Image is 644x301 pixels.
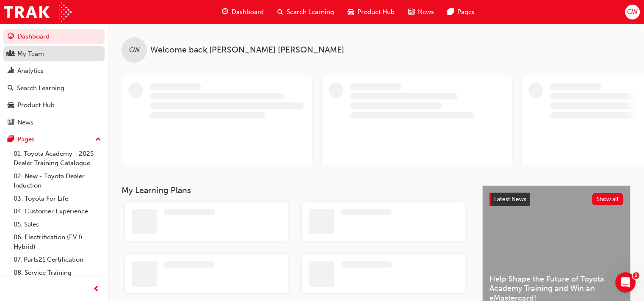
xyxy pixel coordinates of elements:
a: Latest NewsShow all [489,193,623,206]
div: Analytics [17,66,44,76]
span: people-icon [8,50,14,58]
button: DashboardMy TeamAnalyticsSearch LearningProduct HubNews [3,27,105,132]
button: Pages [3,132,105,147]
a: Analytics [3,63,105,79]
span: news-icon [408,7,415,17]
span: prev-icon [93,284,100,295]
a: Product Hub [3,97,105,113]
span: 1 [633,272,639,279]
div: My Team [17,49,44,59]
span: chart-icon [8,67,14,75]
a: guage-iconDashboard [215,3,271,21]
a: pages-iconPages [441,3,481,21]
a: 06. Electrification (EV & Hybrid) [10,231,105,253]
iframe: Intercom live chat [615,272,636,293]
a: 07. Parts21 Certification [10,253,105,266]
div: News [17,118,33,127]
h3: My Learning Plans [122,185,469,195]
a: 03. Toyota For Life [10,192,105,205]
span: pages-icon [448,7,454,17]
span: Dashboard [232,7,264,17]
span: guage-icon [222,7,228,17]
span: guage-icon [8,33,14,41]
span: Welcome back , [PERSON_NAME] [PERSON_NAME] [150,45,344,55]
button: Show all [592,193,624,205]
span: GW [627,7,638,17]
a: My Team [3,46,105,62]
span: Product Hub [357,7,395,17]
div: Pages [17,135,35,144]
a: News [3,115,105,130]
a: 05. Sales [10,218,105,231]
a: 04. Customer Experience [10,205,105,218]
a: 02. New - Toyota Dealer Induction [10,170,105,192]
a: 08. Service Training [10,266,105,279]
span: Search Learning [287,7,334,17]
span: up-icon [95,134,101,145]
span: News [418,7,434,17]
div: Product Hub [17,100,55,110]
span: Latest News [494,196,526,203]
span: Pages [457,7,475,17]
span: car-icon [8,102,14,109]
span: car-icon [348,7,354,17]
span: GW [129,45,140,55]
a: Search Learning [3,80,105,96]
div: Search Learning [17,83,64,93]
a: 01. Toyota Academy - 2025 Dealer Training Catalogue [10,147,105,170]
span: search-icon [277,7,283,17]
a: Dashboard [3,29,105,44]
a: car-iconProduct Hub [341,3,401,21]
a: search-iconSearch Learning [271,3,341,21]
span: pages-icon [8,136,14,144]
span: news-icon [8,119,14,127]
img: Trak [4,3,72,22]
span: search-icon [8,85,14,92]
button: GW [625,5,640,19]
a: news-iconNews [401,3,441,21]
